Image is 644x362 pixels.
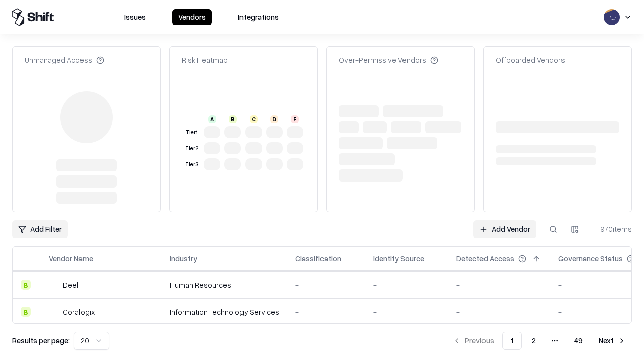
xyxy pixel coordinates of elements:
div: Deel [63,280,78,290]
div: B [21,280,31,290]
button: Add Filter [12,220,68,238]
div: D [270,115,278,123]
div: Offboarded Vendors [496,55,565,65]
button: 49 [566,332,591,350]
div: B [229,115,237,123]
div: Identity Source [373,253,424,264]
button: Next [593,332,632,350]
img: Deel [49,280,59,290]
div: Human Resources [170,280,279,290]
nav: pagination [447,332,632,350]
div: Detected Access [456,253,514,264]
div: Classification [295,253,341,264]
div: Vendor Name [49,253,93,264]
div: Unmanaged Access [25,55,104,65]
div: Tier 3 [184,160,200,169]
div: Risk Heatmap [182,55,228,65]
button: 1 [502,332,522,350]
a: Add Vendor [473,220,536,238]
button: Integrations [232,9,285,25]
img: Coralogix [49,307,59,317]
p: Results per page: [12,335,70,346]
div: Industry [170,253,197,264]
div: Coralogix [63,307,95,317]
div: - [456,307,542,317]
div: Over-Permissive Vendors [339,55,438,65]
div: Tier 1 [184,128,200,137]
div: Tier 2 [184,144,200,153]
div: - [373,280,440,290]
div: - [295,307,357,317]
div: - [373,307,440,317]
div: C [250,115,258,123]
div: Information Technology Services [170,307,279,317]
button: 2 [524,332,544,350]
div: 970 items [592,224,632,234]
button: Vendors [172,9,212,25]
div: F [291,115,299,123]
div: Governance Status [558,253,623,264]
div: A [208,115,216,123]
button: Issues [118,9,152,25]
div: - [295,280,357,290]
div: - [456,280,542,290]
div: B [21,307,31,317]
